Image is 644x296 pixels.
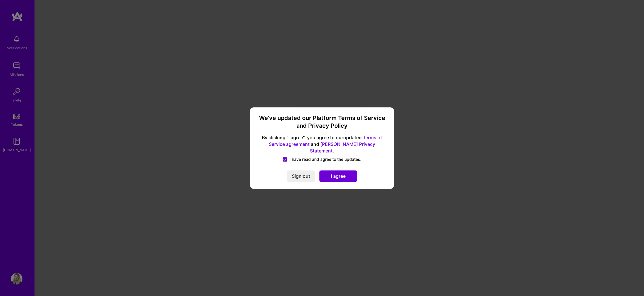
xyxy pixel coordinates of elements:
[257,114,387,130] h3: We’ve updated our Platform Terms of Service and Privacy Policy
[269,135,382,147] a: Terms of Service agreement
[310,141,375,154] a: [PERSON_NAME] Privacy Statement
[290,156,361,162] span: I have read and agree to the updates.
[287,170,315,182] button: Sign out
[319,170,357,182] button: I agree
[257,135,387,154] span: By clicking "I agree", you agree to our updated and .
